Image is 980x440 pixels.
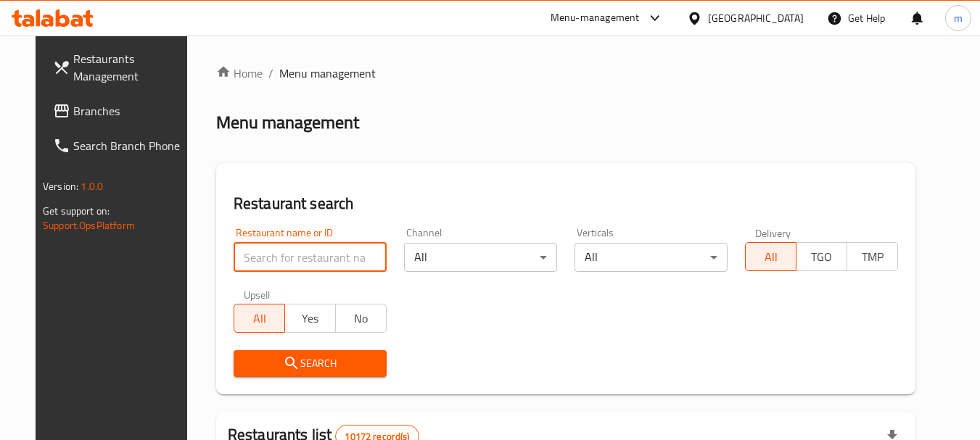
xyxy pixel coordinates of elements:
[216,65,263,82] a: Home
[847,242,898,271] button: TMP
[752,246,791,267] span: All
[43,177,78,196] span: Version:
[755,228,791,238] label: Delivery
[244,289,271,299] label: Upsell
[73,137,188,154] span: Search Branch Phone
[81,177,103,196] span: 1.0.0
[73,102,188,120] span: Branches
[43,216,135,235] a: Support.OpsPlatform
[802,246,841,267] span: TGO
[43,202,110,220] span: Get support on:
[41,94,199,128] a: Branches
[954,10,963,26] span: m
[234,304,285,333] button: All
[404,243,557,272] div: All
[575,243,728,272] div: All
[41,128,199,163] a: Search Branch Phone
[279,65,376,82] span: Menu management
[291,308,330,329] span: Yes
[73,50,188,85] span: Restaurants Management
[335,304,387,333] button: No
[240,308,279,329] span: All
[234,350,387,377] button: Search
[216,65,915,82] nav: breadcrumb
[796,242,847,271] button: TGO
[234,243,387,272] input: Search for restaurant name or ID..
[268,65,273,82] li: /
[245,354,375,373] span: Search
[853,246,892,267] span: TMP
[708,10,804,26] div: [GEOGRAPHIC_DATA]
[284,304,336,333] button: Yes
[216,111,359,134] h2: Menu management
[551,9,640,27] div: Menu-management
[745,242,796,271] button: All
[234,193,898,215] h2: Restaurant search
[41,41,199,94] a: Restaurants Management
[342,308,381,329] span: No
